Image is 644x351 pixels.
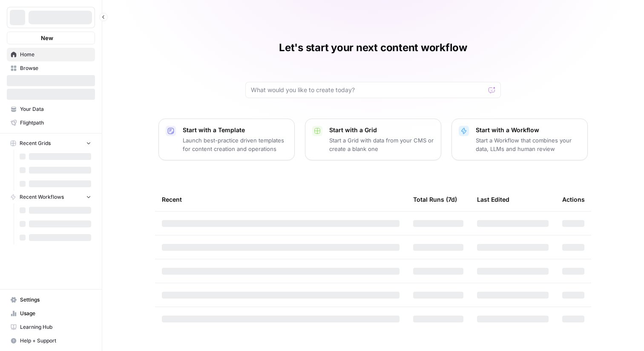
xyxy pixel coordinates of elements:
a: Browse [7,61,95,75]
span: Home [20,51,91,58]
a: Usage [7,307,95,320]
p: Launch best-practice driven templates for content creation and operations [183,136,287,153]
div: Total Runs (7d) [413,188,457,211]
button: Start with a WorkflowStart a Workflow that combines your data, LLMs and human review [451,119,588,160]
div: Recent [162,188,400,211]
a: Settings [7,293,95,307]
button: Recent Grids [7,137,95,150]
button: Start with a TemplateLaunch best-practice driven templates for content creation and operations [158,119,295,160]
p: Start a Grid with data from your CMS or create a blank one [329,136,434,153]
button: Start with a GridStart a Grid with data from your CMS or create a blank one [305,119,441,160]
button: Help + Support [7,334,95,348]
span: Settings [20,296,91,304]
a: Learning Hub [7,320,95,334]
p: Start a Workflow that combines your data, LLMs and human review [476,136,581,153]
a: Your Data [7,102,95,116]
button: Recent Workflows [7,191,95,203]
span: Usage [20,310,91,317]
p: Start with a Grid [329,126,434,134]
div: Last Edited [477,188,509,211]
button: New [7,32,95,44]
h1: Let's start your next content workflow [279,41,467,55]
span: Recent Grids [20,139,51,147]
span: New [41,34,53,42]
span: Browse [20,64,91,72]
a: Home [7,48,95,61]
span: Learning Hub [20,323,91,331]
span: Your Data [20,105,91,113]
input: What would you like to create today? [251,86,485,94]
p: Start with a Workflow [476,126,581,134]
span: Flightpath [20,119,91,127]
p: Start with a Template [183,126,287,134]
a: Flightpath [7,116,95,130]
div: Actions [562,188,585,211]
span: Recent Workflows [20,193,64,201]
span: Help + Support [20,337,91,345]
